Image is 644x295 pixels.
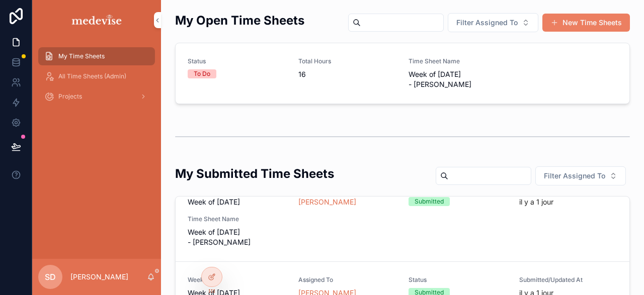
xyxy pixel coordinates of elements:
[456,18,518,28] span: Filter Assigned To
[38,67,155,85] a: All Time Sheets (Admin)
[38,47,155,65] a: My Time Sheets
[409,276,507,284] span: Status
[176,171,629,262] a: Week of [DATE][PERSON_NAME]Submittedil y a 1 jourTime Sheet NameWeek of [DATE] - [PERSON_NAME]
[544,171,605,181] span: Filter Assigned To
[542,14,630,32] button: New Time Sheets
[45,271,56,283] span: SD
[58,92,82,101] span: Projects
[175,165,334,182] h2: My Submitted Time Sheets
[58,52,105,60] span: My Time Sheets
[298,276,397,284] span: Assigned To
[58,72,126,80] span: All Time Sheets (Admin)
[175,12,304,29] h2: My Open Time Sheets
[70,272,128,282] p: [PERSON_NAME]
[519,276,618,284] span: Submitted/Updated At
[298,69,397,79] span: 16
[194,69,210,78] div: To Do
[188,227,286,247] span: Week of [DATE] - [PERSON_NAME]
[298,57,397,65] span: Total Hours
[535,166,626,185] button: Select Button
[415,197,444,206] div: Submitted
[188,215,286,223] span: Time Sheet Name
[188,276,286,284] span: Week
[448,13,538,32] button: Select Button
[409,57,507,65] span: Time Sheet Name
[298,197,356,207] a: [PERSON_NAME]
[70,12,124,28] img: App logo
[38,87,155,106] a: Projects
[32,40,161,119] div: scrollable content
[188,197,240,207] span: Week of [DATE]
[188,57,286,65] span: Status
[409,69,507,89] span: Week of [DATE] - [PERSON_NAME]
[519,197,553,207] p: il y a 1 jour
[176,43,629,104] a: StatusTo DoTotal Hours16Time Sheet NameWeek of [DATE] - [PERSON_NAME]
